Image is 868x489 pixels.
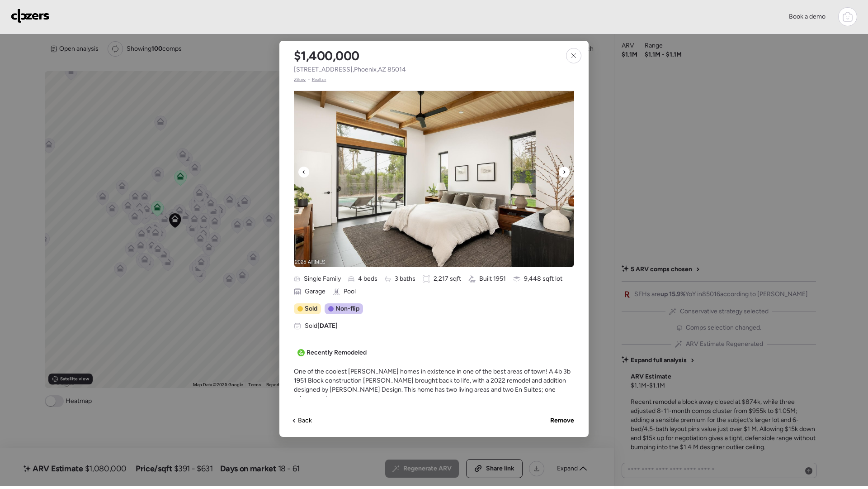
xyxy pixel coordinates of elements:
span: Sold [305,304,317,313]
span: 4 beds [358,274,377,283]
span: • [308,76,310,83]
span: Recently Remodeled [307,348,367,357]
span: [STREET_ADDRESS] , Phoenix , AZ 85014 [294,65,406,74]
span: One of the coolest [PERSON_NAME] homes in existence in one of the best areas of town! A 4b 3b 195... [294,367,574,403]
img: Logo [11,9,50,23]
span: Remove [550,416,574,425]
span: 2,217 sqft [434,274,461,283]
span: Garage [305,287,325,296]
span: Single Family [304,274,341,283]
span: Zillow [294,76,306,83]
h2: $1,400,000 [294,48,359,63]
span: Pool [344,287,356,296]
span: Book a demo [789,13,826,20]
span: 9,448 sqft lot [524,274,562,283]
span: Non-flip [335,304,359,313]
span: Back [298,416,312,425]
span: Sold [305,321,338,331]
span: 3 baths [395,274,415,283]
span: [DATE] [317,322,338,330]
span: Built 1951 [479,274,506,283]
span: Realtor [312,76,326,83]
